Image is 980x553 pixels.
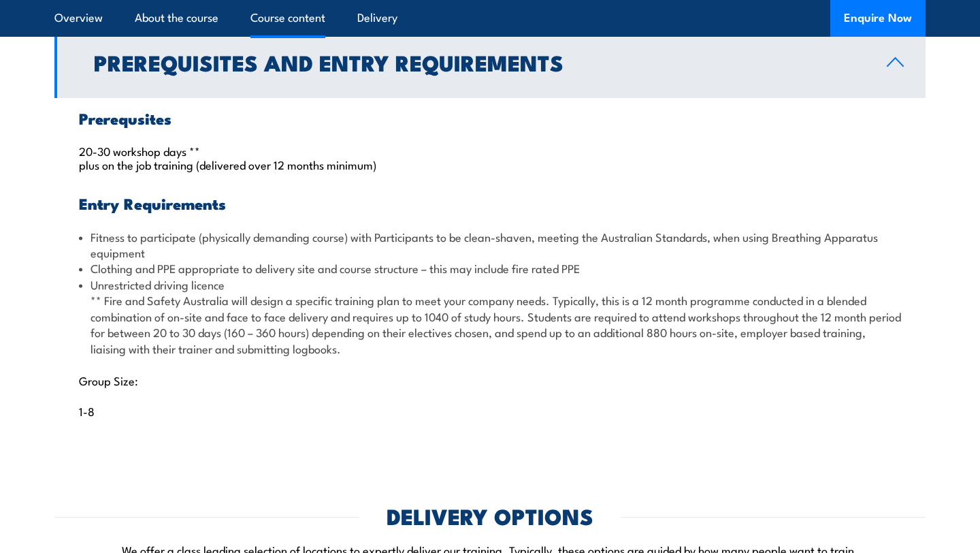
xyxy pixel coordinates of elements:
[79,195,901,211] h3: Entry Requirements
[79,229,901,261] li: Fitness to participate (physically demanding course) with Participants to be clean-shaven, meetin...
[79,276,901,356] li: Unrestricted driving licence ** Fire and Safety Australia will design a specific training plan to...
[54,27,926,98] a: Prerequisites and Entry Requirements
[79,260,901,276] li: Clothing and PPE appropriate to delivery site and course structure – this may include fire rated PPE
[387,506,593,525] h2: DELIVERY OPTIONS
[79,144,901,171] p: 20-30 workshop days ** plus on the job training (delivered over 12 months minimum)
[79,110,901,126] h3: Prerequsites
[79,373,901,387] p: Group Size:
[79,404,901,417] p: 1-8
[94,52,865,72] h2: Prerequisites and Entry Requirements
